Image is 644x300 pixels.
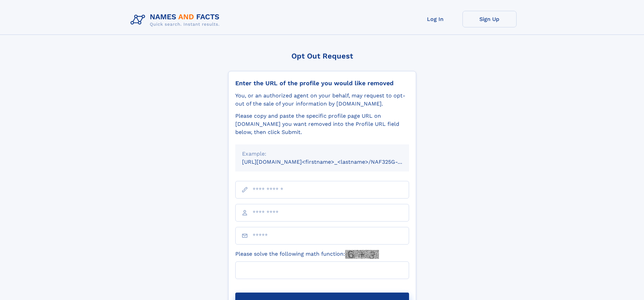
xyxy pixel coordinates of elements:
[235,92,409,108] div: You, or an authorized agent on your behalf, may request to opt-out of the sale of your informatio...
[235,250,379,259] label: Please solve the following math function:
[235,79,409,87] div: Enter the URL of the profile you would like removed
[462,11,517,27] a: Sign Up
[242,159,422,165] small: [URL][DOMAIN_NAME]<firstname>_<lastname>/NAF325G-xxxxxxxx
[128,11,225,29] img: Logo Names and Facts
[228,52,416,60] div: Opt Out Request
[235,112,409,136] div: Please copy and paste the specific profile page URL on [DOMAIN_NAME] you want removed into the Pr...
[242,150,402,158] div: Example:
[408,11,462,27] a: Log In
